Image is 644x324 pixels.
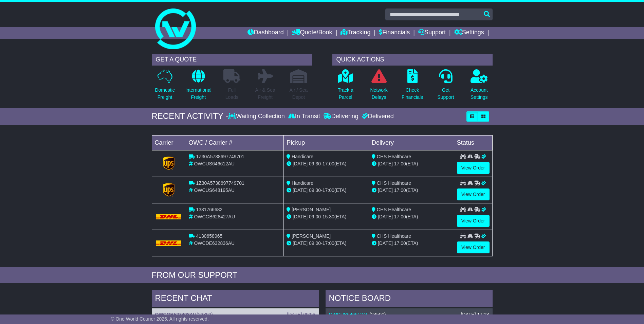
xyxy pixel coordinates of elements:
span: 1331766682 [196,207,222,212]
span: OWCDE632836AU [194,240,235,246]
span: [DATE] [378,240,393,246]
div: FROM OUR SUPPORT [152,270,493,280]
img: DHL.png [156,214,182,219]
span: OWCGB628427AU [194,214,235,219]
span: CHS Healthcare [377,180,411,186]
span: [DATE] [378,214,393,219]
span: 09:00 [309,240,321,246]
a: Dashboard [247,27,284,39]
a: Financials [379,27,410,39]
div: Delivering [322,113,360,120]
div: In Transit [287,113,322,120]
span: 17:00 [323,240,334,246]
a: Track aParcel [337,69,354,105]
div: RECENT CHAT [152,290,319,308]
div: - (ETA) [287,213,366,220]
span: 09:30 [309,161,321,166]
span: 17:00 [394,214,406,219]
p: International Freight [185,87,211,101]
div: - (ETA) [287,187,366,194]
p: Air / Sea Depot [290,87,308,101]
span: CHS Healthcare [377,154,411,159]
span: OWCUS646612AU [194,161,235,166]
p: Get Support [437,87,454,101]
span: OWCUS648195AU [194,187,235,193]
span: Handicare [292,180,313,186]
span: 22892 [198,312,211,317]
a: Quote/Book [292,27,332,39]
span: [DATE] [293,240,308,246]
div: ( ) [329,312,489,318]
p: Full Loads [223,87,240,101]
p: Air & Sea Freight [255,87,275,101]
span: [DATE] [293,214,308,219]
td: Pickup [284,135,369,150]
div: Delivered [360,113,394,120]
td: Carrier [152,135,186,150]
div: [DATE] 17:18 [461,312,489,318]
span: Handicare [292,154,313,159]
span: CHS Healthcare [377,207,411,212]
div: GET A QUOTE [152,54,312,66]
div: [DATE] 09:06 [287,312,315,318]
span: [DATE] [293,161,308,166]
a: CheckFinancials [401,69,423,105]
img: GetCarrierServiceLogo [163,157,174,170]
div: NOTICE BOARD [326,290,493,308]
div: QUICK ACTIONS [332,54,493,66]
p: Account Settings [471,87,488,101]
span: 24500 [371,312,384,317]
a: InternationalFreight [185,69,212,105]
div: (ETA) [372,187,451,194]
div: - (ETA) [287,240,366,247]
div: Waiting Collection [228,113,286,120]
a: View Order [457,188,490,200]
a: OWCUS646612AU [329,312,370,317]
p: Network Delays [370,87,387,101]
a: NetworkDelays [370,69,388,105]
span: 17:00 [323,161,334,166]
span: 1Z30A5738697749701 [196,180,244,186]
td: OWC / Carrier # [186,135,284,150]
span: © One World Courier 2025. All rights reserved. [111,316,209,322]
span: [PERSON_NAME] [292,207,331,212]
p: Track a Parcel [338,87,353,101]
span: 15:30 [323,214,334,219]
a: OWCGB527408AU [155,312,197,317]
a: View Order [457,215,490,227]
td: Status [454,135,492,150]
span: 17:00 [394,240,406,246]
span: 09:30 [309,187,321,193]
span: 17:00 [323,187,334,193]
span: [DATE] [293,187,308,193]
div: (ETA) [372,213,451,220]
a: GetSupport [437,69,454,105]
img: DHL.png [156,240,182,246]
a: AccountSettings [470,69,488,105]
span: 17:00 [394,161,406,166]
span: 09:00 [309,214,321,219]
p: Domestic Freight [155,87,174,101]
span: [DATE] [378,187,393,193]
div: (ETA) [372,160,451,167]
a: Tracking [341,27,370,39]
div: ( ) [155,312,315,318]
span: CHS Healthcare [377,233,411,239]
span: 4130658965 [196,233,222,239]
a: Support [418,27,446,39]
div: - (ETA) [287,160,366,167]
div: RECENT ACTIVITY - [152,111,228,121]
img: GetCarrierServiceLogo [163,183,174,197]
span: [DATE] [378,161,393,166]
span: 1Z30A5738697749701 [196,154,244,159]
a: Settings [454,27,484,39]
a: View Order [457,241,490,253]
td: Delivery [369,135,454,150]
div: (ETA) [372,240,451,247]
a: DomesticFreight [154,69,175,105]
p: Check Financials [402,87,423,101]
span: [PERSON_NAME] [292,233,331,239]
a: View Order [457,162,490,174]
span: 17:00 [394,187,406,193]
